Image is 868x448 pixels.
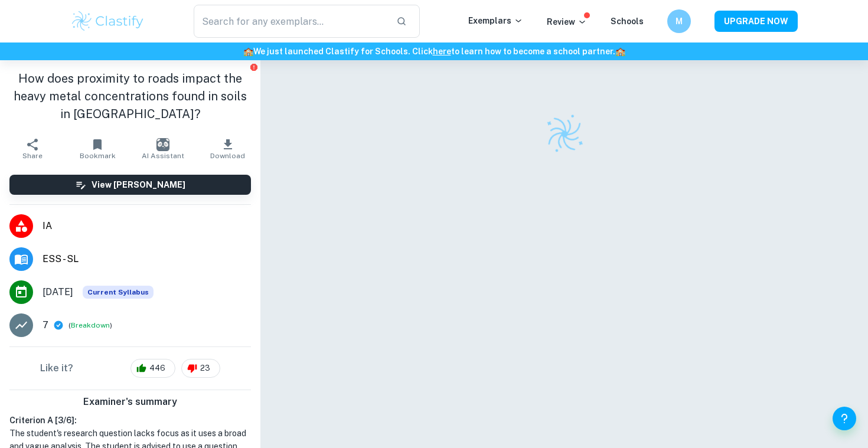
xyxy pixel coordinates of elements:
a: Schools [611,17,644,26]
h6: We just launched Clastify for Schools. Click to learn how to become a school partner. [2,45,866,58]
span: Download [210,152,245,160]
button: UPGRADE NOW [714,11,798,32]
button: Help and Feedback [833,407,856,430]
button: M [667,9,691,33]
h6: View [PERSON_NAME] [92,178,185,191]
h6: Examiner's summary [5,395,256,409]
span: ( ) [68,320,112,331]
div: 446 [130,359,175,378]
p: Exemplars [468,14,523,27]
h1: How does proximity to roads impact the heavy metal concentrations found in soils in [GEOGRAPHIC_D... [9,70,251,123]
p: Review [547,15,587,28]
span: Current Syllabus [83,286,154,299]
span: ESS - SL [43,252,251,266]
span: IA [43,219,251,233]
span: 🏫 [615,47,625,56]
img: Clastify logo [539,108,590,160]
a: here [433,47,451,56]
img: AI Assistant [156,138,169,151]
button: Bookmark [65,132,130,165]
span: Bookmark [80,152,116,160]
div: 23 [181,359,220,378]
img: Clastify logo [70,9,145,33]
input: Search for any exemplars... [194,5,387,38]
div: This exemplar is based on the current syllabus. Feel free to refer to it for inspiration/ideas wh... [83,286,154,299]
span: 🏫 [243,47,253,56]
h6: Like it? [40,361,73,375]
span: 23 [194,362,217,374]
span: [DATE] [43,285,73,299]
button: Report issue [249,63,258,71]
span: 446 [143,362,172,374]
button: View [PERSON_NAME] [9,175,251,195]
h6: Criterion A [ 3 / 6 ]: [9,414,251,427]
button: Download [195,132,260,165]
h6: M [673,15,686,28]
span: AI Assistant [142,152,184,160]
button: AI Assistant [130,132,195,165]
button: Breakdown [71,320,110,331]
p: 7 [43,318,48,332]
span: Share [22,152,43,160]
